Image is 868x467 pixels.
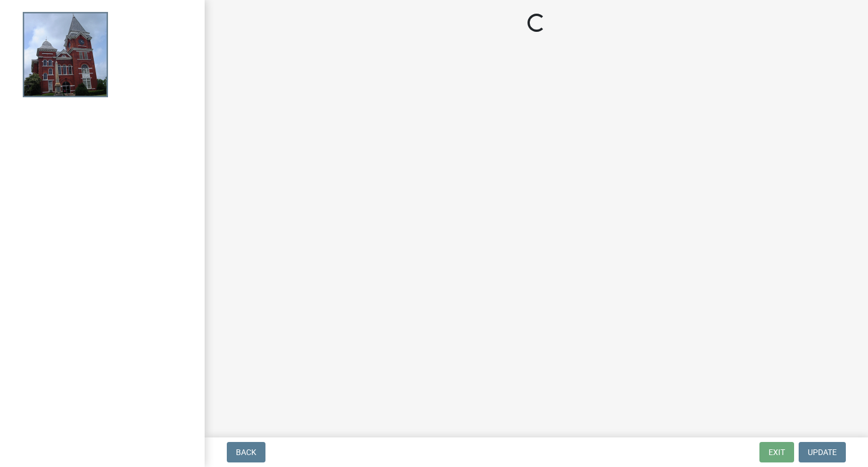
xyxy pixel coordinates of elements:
span: Back [236,448,256,457]
button: Update [799,442,846,462]
button: Back [227,442,265,462]
span: Update [808,448,837,457]
img: Talbot County, Georgia [23,12,108,97]
button: Exit [759,442,794,462]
